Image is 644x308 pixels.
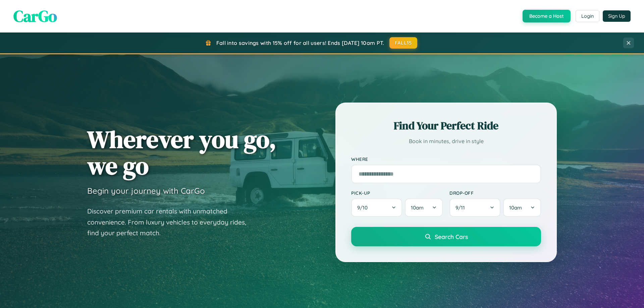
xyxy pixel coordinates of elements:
[449,198,500,217] button: 9/11
[13,5,57,27] span: CarGo
[351,227,541,246] button: Search Cars
[216,40,384,46] span: Fall into savings with 15% off for all users! Ends [DATE] 10am PT.
[389,37,418,49] button: FALL15
[405,198,443,217] button: 10am
[509,204,522,211] span: 10am
[603,10,631,22] button: Sign Up
[357,204,371,211] span: 9 / 10
[351,156,541,162] label: Where
[87,186,205,196] h3: Begin your journey with CarGo
[351,136,541,146] p: Book in minutes, drive in style
[455,204,468,211] span: 9 / 11
[87,206,255,239] p: Discover premium car rentals with unmatched convenience. From luxury vehicles to everyday rides, ...
[351,190,443,196] label: Pick-up
[449,190,541,196] label: Drop-off
[351,198,402,217] button: 9/10
[351,118,541,133] h2: Find Your Perfect Ride
[503,198,541,217] button: 10am
[87,126,276,179] h1: Wherever you go, we go
[523,10,571,22] button: Become a Host
[435,233,468,240] span: Search Cars
[576,10,599,22] button: Login
[411,204,424,211] span: 10am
